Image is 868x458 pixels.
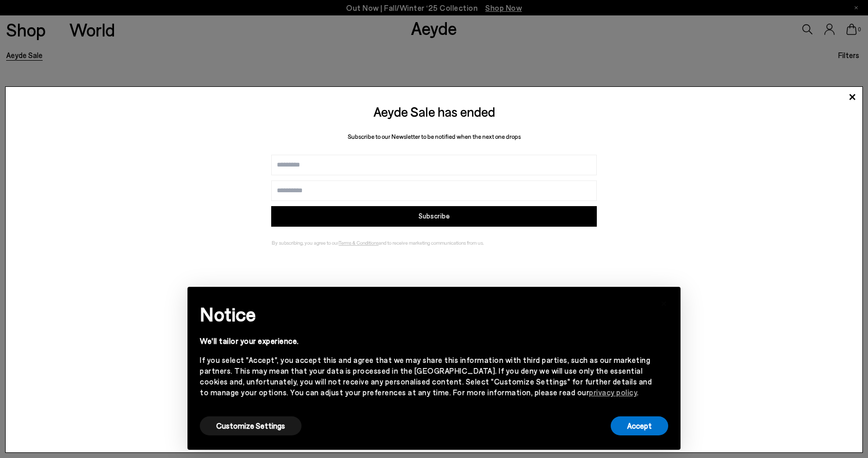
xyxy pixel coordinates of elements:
a: Terms & Conditions [338,240,379,246]
button: Customize Settings [200,416,301,435]
span: Subscribe to our Newsletter to be notified when the next one drops [348,133,521,140]
span: and to receive marketing communications from us. [379,240,484,246]
span: By subscribing, you agree to our [272,240,338,246]
div: If you select "Accept", you accept this and agree that we may share this information with third p... [200,355,652,398]
button: Accept [611,416,668,435]
button: Subscribe [271,206,596,227]
button: Close this notice [652,290,676,315]
div: We'll tailor your experience. [200,336,652,346]
span: Aeyde Sale has ended [373,103,495,119]
h2: Notice [200,301,652,327]
a: privacy policy [589,388,637,397]
span: × [661,295,668,309]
